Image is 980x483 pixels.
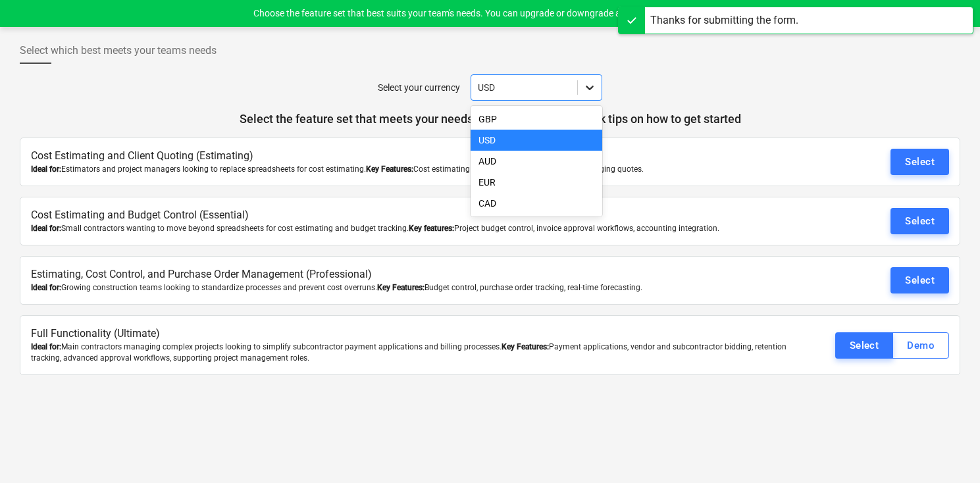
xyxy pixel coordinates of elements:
button: Select [890,149,949,175]
span: Select which best meets your teams needs [20,43,217,59]
p: Select your currency [378,81,460,95]
div: Thanks for submitting the form. [650,13,798,28]
button: Select [835,332,894,359]
div: Chatt-widget [914,420,980,483]
p: Full Functionality (Ultimate) [31,326,796,342]
div: CAD [471,193,602,214]
iframe: Chat Widget [914,420,980,483]
button: Select [890,208,949,234]
button: Demo [892,332,949,359]
p: Cost Estimating and Budget Control (Essential) [31,208,796,223]
div: Select [905,213,935,230]
div: Select [905,272,935,289]
b: Key Features: [366,165,413,174]
b: Ideal for: [31,283,61,292]
div: EUR [471,172,602,193]
div: Select [850,337,879,354]
div: Small contractors wanting to move beyond spreadsheets for cost estimating and budget tracking. Pr... [31,223,796,234]
b: Ideal for: [31,342,61,351]
p: Select the feature set that meets your needs, and we'll send you quick tips on how to get started [20,111,960,127]
b: Key Features: [502,342,549,351]
b: Ideal for: [31,165,61,174]
div: GBP [471,109,602,130]
div: Growing construction teams looking to standardize processes and prevent cost overruns. Budget con... [31,282,796,293]
button: Select [890,267,949,293]
div: Demo [907,337,935,354]
div: Estimators and project managers looking to replace spreadsheets for cost estimating. Cost estimat... [31,164,796,175]
div: Select [905,153,935,170]
b: Key features: [409,224,454,233]
div: USD [471,130,602,151]
div: Main contractors managing complex projects looking to simplify subcontractor payment applications... [31,342,796,364]
b: Ideal for: [31,224,61,233]
div: AUD [471,151,602,172]
p: Choose the feature set that best suits your team's needs. You can upgrade or downgrade at any time. [253,7,727,20]
p: Estimating, Cost Control, and Purchase Order Management (Professional) [31,267,796,282]
b: Key Features: [377,283,425,292]
p: Cost Estimating and Client Quoting (Estimating) [31,149,796,164]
